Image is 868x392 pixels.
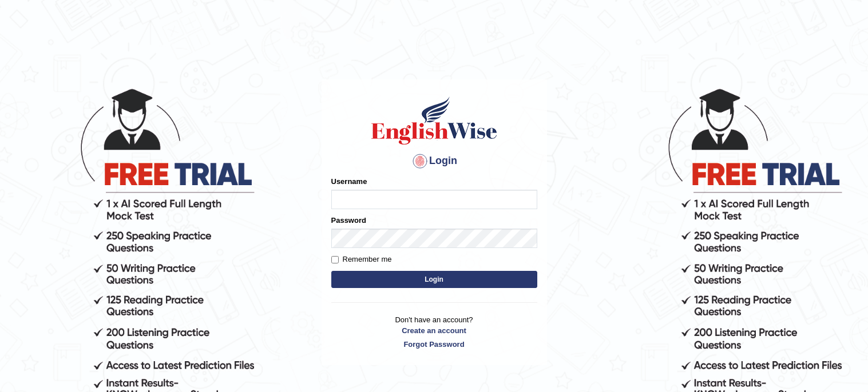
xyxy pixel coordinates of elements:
p: Don't have an account? [331,314,537,350]
a: Create an account [331,325,537,336]
label: Password [331,215,366,226]
input: Remember me [331,256,339,263]
button: Login [331,271,537,288]
img: Logo of English Wise sign in for intelligent practice with AI [369,95,500,146]
label: Username [331,176,367,187]
h4: Login [331,152,537,170]
a: Forgot Password [331,339,537,350]
label: Remember me [331,254,392,265]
